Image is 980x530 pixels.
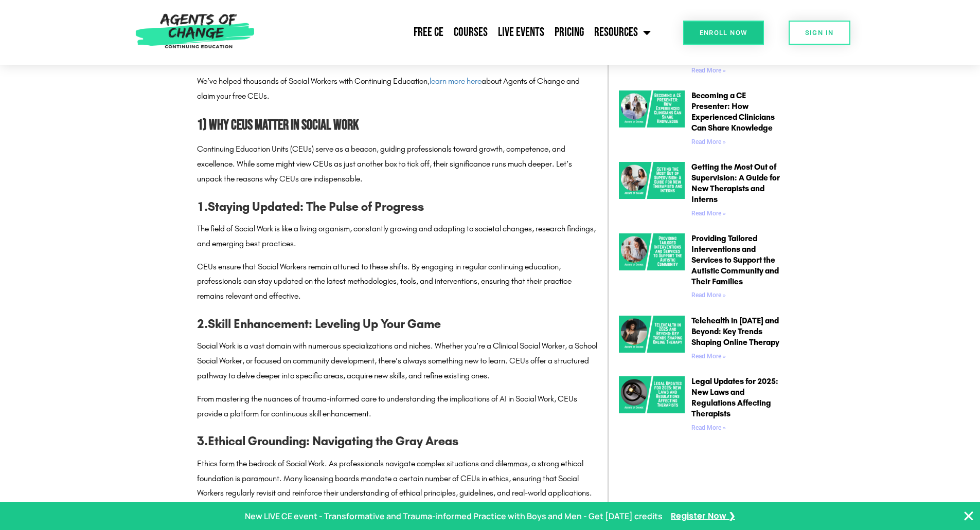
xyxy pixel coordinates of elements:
span: Enroll Now [700,29,747,36]
a: Providing Tailored Interventions and Services to Support the Autistic Community [619,233,685,303]
a: Free CE [408,20,449,45]
a: learn more here [430,76,482,86]
p: We’ve helped thousands of Social Workers with Continuing Education, about Agents of Change and cl... [197,74,597,104]
a: Live Events [493,20,549,45]
a: Telehealth in 2025 and Beyond Key Trends Shaping Online Therapy [619,316,685,363]
img: Getting the Most Out of Supervision A Guide for New Therapists and Interns [619,162,685,199]
a: Read more about Providing Tailored Interventions and Services to Support the Autistic Community a... [691,291,726,299]
h3: 3. [197,431,597,451]
a: Enroll Now [683,21,764,45]
strong: Skill Enhancement: Leveling Up Your Game [208,317,441,331]
h3: 1. [197,197,597,216]
img: Telehealth in 2025 and Beyond Key Trends Shaping Online Therapy [619,316,685,353]
a: Register Now ❯ [671,509,735,524]
h3: 2. [197,314,597,334]
span: SIGN IN [805,29,834,36]
h2: 1) Why CEUs Matter in Social Work [197,114,597,137]
nav: Menu [260,20,656,45]
a: Becoming a CE Presenter: How Experienced Clinicians Can Share Knowledge [691,90,775,132]
a: Courses [449,20,493,45]
p: Social Work is a vast domain with numerous specializations and niches. Whether you’re a Clinical ... [197,339,597,383]
a: Telehealth in [DATE] and Beyond: Key Trends Shaping Online Therapy [691,316,779,347]
a: Providing Tailored Interventions and Services to Support the Autistic Community and Their Families [691,233,779,286]
img: Providing Tailored Interventions and Services to Support the Autistic Community [619,233,685,270]
p: The field of Social Work is like a living organism, constantly growing and adapting to societal c... [197,222,597,251]
a: Read more about Legal Updates for 2025: New Laws and Regulations Affecting Therapists [691,424,726,431]
img: Legal Updates for 2025 New Laws and Regulations Affecting Therapists [619,376,685,413]
a: Legal Updates for 2025 New Laws and Regulations Affecting Therapists [619,376,685,435]
a: Becoming a CE Presenter How Experienced Clinicians Can Share Knowledge [619,90,685,149]
a: Resources [589,20,656,45]
a: Read more about Getting the Most Out of Supervision: A Guide for New Therapists and Interns [691,210,726,217]
a: Getting the Most Out of Supervision A Guide for New Therapists and Interns [619,162,685,221]
a: Read more about Telehealth in 2025 and Beyond: Key Trends Shaping Online Therapy [691,353,726,360]
p: Continuing Education Units (CEUs) serve as a beacon, guiding professionals toward growth, compete... [197,142,597,186]
a: Read more about Becoming a CE Presenter: How Experienced Clinicians Can Share Knowledge [691,138,726,145]
a: Getting the Most Out of Supervision: A Guide for New Therapists and Interns [691,162,780,204]
a: Read more about AI in Mental Health: What Clinicians Need to Know About Artificial Intelligence i... [691,67,726,74]
a: SIGN IN [789,21,850,45]
a: Legal Updates for 2025: New Laws and Regulations Affecting Therapists [691,376,778,418]
p: Ethics form the bedrock of Social Work. As professionals navigate complex situations and dilemmas... [197,456,597,501]
button: Close Banner [963,510,975,522]
strong: Staying Updated: The Pulse of Progress [208,199,424,214]
p: CEUs ensure that Social Workers remain attuned to these shifts. By engaging in regular continuing... [197,260,597,304]
img: Becoming a CE Presenter How Experienced Clinicians Can Share Knowledge [619,90,685,127]
p: New LIVE CE event - Transformative and Trauma-informed Practice with Boys and Men - Get [DATE] cr... [245,509,663,524]
p: From mastering the nuances of trauma-informed care to understanding the implications of AI in Soc... [197,392,597,422]
a: Pricing [549,20,589,45]
strong: Ethical Grounding: Navigating the Gray Areas [208,434,458,448]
